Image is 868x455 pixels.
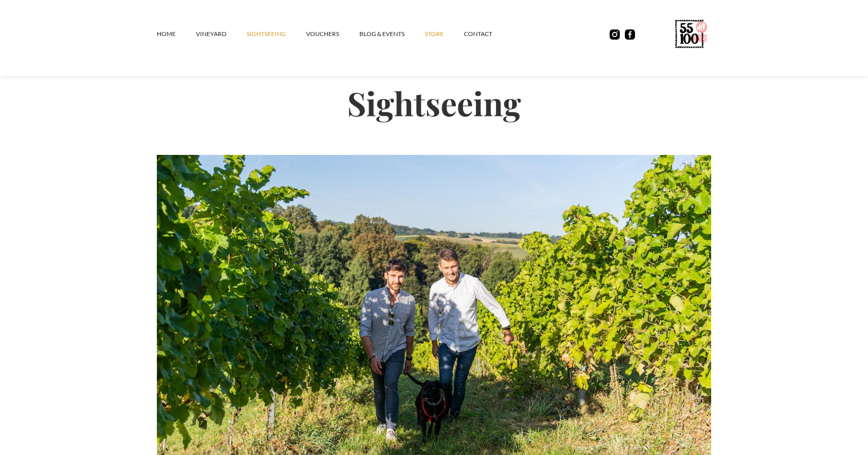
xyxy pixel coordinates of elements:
[247,30,286,38] font: SIGHTSEEING
[464,19,513,49] a: contact
[196,30,226,38] font: vineyard
[157,30,176,38] font: Home
[157,19,196,49] a: Home
[425,19,464,49] a: STORE
[247,19,306,49] a: SIGHTSEEING
[306,30,339,38] font: vouchers
[347,81,521,124] font: Sightseeing
[196,19,247,49] a: vineyard
[359,30,405,38] font: Blog & Events
[425,30,444,38] font: STORE
[359,19,425,49] a: Blog & Events
[306,19,359,49] a: vouchers
[464,30,492,38] font: contact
